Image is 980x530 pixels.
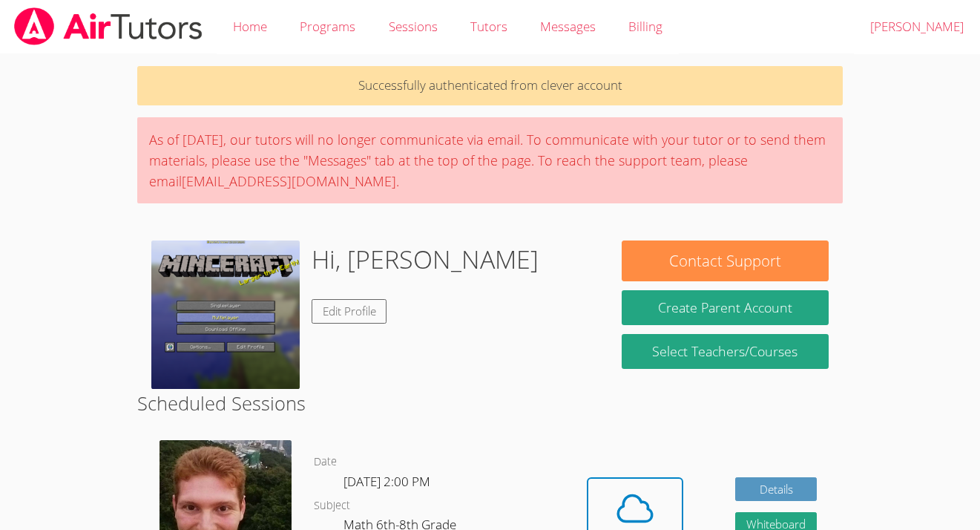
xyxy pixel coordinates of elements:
[735,477,817,502] a: Details
[540,18,596,35] span: Messages
[622,290,829,325] button: Create Parent Account
[312,299,387,324] a: Edit Profile
[312,241,539,278] h1: Hi, [PERSON_NAME]
[137,66,843,105] p: Successfully authenticated from clever account
[622,334,829,369] a: Select Teachers/Courses
[13,7,204,45] img: airtutors_banner-c4298cdbf04f3fff15de1276eac7730deb9818008684d7c2e4769d2f7ddbe033.png
[622,241,829,281] button: Contact Support
[151,241,300,389] img: screenshot_2024-10-09_17.15.04.png
[314,497,350,515] dt: Subject
[137,117,843,203] div: As of [DATE], our tutors will no longer communicate via email. To communicate with your tutor or ...
[343,473,430,490] span: [DATE] 2:00 PM
[314,453,337,471] dt: Date
[137,389,843,417] h2: Scheduled Sessions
